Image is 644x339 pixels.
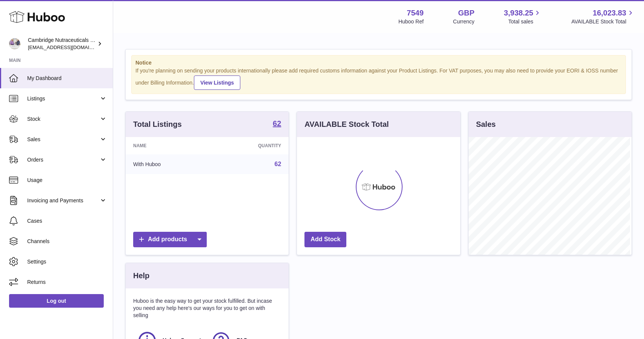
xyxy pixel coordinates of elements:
span: Orders [27,156,99,163]
h3: AVAILABLE Stock Total [304,119,389,129]
span: Sales [27,136,99,143]
span: Channels [27,238,107,245]
div: Cambridge Nutraceuticals Ltd [28,37,96,51]
h3: Help [133,271,149,281]
a: Log out [9,294,104,308]
span: My Dashboard [27,75,107,82]
a: Add Stock [304,232,346,247]
th: Quantity [212,137,289,154]
span: 3,938.25 [504,8,533,18]
span: Returns [27,279,107,286]
span: [EMAIL_ADDRESS][DOMAIN_NAME] [28,44,111,50]
span: Invoicing and Payments [27,197,99,204]
span: 16,023.83 [593,8,626,18]
span: Settings [27,258,107,265]
span: Total sales [508,18,542,25]
span: Stock [27,116,99,123]
a: View Listings [194,76,240,90]
p: Huboo is the easy way to get your stock fulfilled. But incase you need any help here's our ways f... [133,297,281,319]
img: qvc@camnutra.com [9,38,20,49]
a: 16,023.83 AVAILABLE Stock Total [571,8,635,25]
div: If you're planning on sending your products internationally please add required customs informati... [135,67,622,90]
h3: Sales [476,119,496,129]
div: Huboo Ref [398,18,424,25]
strong: 7549 [407,8,424,18]
a: 62 [273,120,281,129]
a: Add products [133,232,207,247]
strong: 62 [273,120,281,127]
strong: GBP [458,8,474,18]
td: With Huboo [126,154,212,174]
span: Listings [27,95,99,102]
span: Cases [27,217,107,225]
h3: Total Listings [133,119,182,129]
div: Currency [453,18,475,25]
a: 62 [275,161,281,167]
a: 3,938.25 Total sales [504,8,542,25]
th: Name [126,137,212,154]
span: AVAILABLE Stock Total [571,18,635,25]
strong: Notice [135,59,622,66]
span: Usage [27,177,107,184]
